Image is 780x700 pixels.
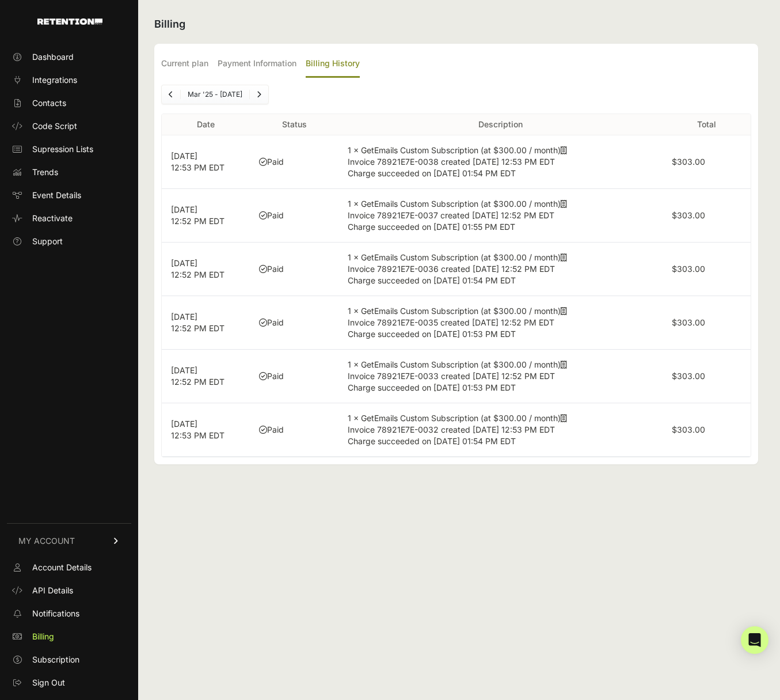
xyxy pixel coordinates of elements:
[348,264,555,274] span: Invoice 78921E7E-0036 created [DATE] 12:52 PM EDT
[250,135,338,189] td: Paid
[672,264,705,274] label: $303.00
[32,143,93,155] span: Supression Lists
[338,403,663,457] td: 1 × GetEmails Custom Subscription (at $300.00 / month)
[162,85,180,104] a: Previous
[171,150,241,173] p: [DATE] 12:53 PM EDT
[348,275,516,285] span: Charge succeeded on [DATE] 01:54 PM EDT
[162,114,250,135] th: Date
[218,51,296,78] label: Payment Information
[32,631,54,642] span: Billing
[7,581,131,600] a: API Details
[7,117,131,135] a: Code Script
[18,535,75,547] span: MY ACCOUNT
[672,157,705,167] label: $303.00
[348,157,555,167] span: Invoice 78921E7E-0038 created [DATE] 12:53 PM EDT
[171,311,241,334] p: [DATE] 12:52 PM EDT
[32,74,77,86] span: Integrations
[32,167,58,178] span: Trends
[250,189,338,243] td: Paid
[663,114,751,135] th: Total
[250,114,338,135] th: Status
[171,204,241,227] p: [DATE] 12:52 PM EDT
[32,120,77,132] span: Code Script
[338,350,663,403] td: 1 × GetEmails Custom Subscription (at $300.00 / month)
[348,436,516,446] span: Charge succeeded on [DATE] 01:54 PM EDT
[338,243,663,296] td: 1 × GetEmails Custom Subscription (at $300.00 / month)
[180,90,249,99] li: Mar '25 - [DATE]
[32,562,92,573] span: Account Details
[250,403,338,457] td: Paid
[348,168,516,178] span: Charge succeeded on [DATE] 01:54 PM EDT
[32,236,63,247] span: Support
[32,608,79,619] span: Notifications
[171,258,241,281] p: [DATE] 12:52 PM EDT
[7,604,131,623] a: Notifications
[306,51,360,78] label: Billing History
[338,189,663,243] td: 1 × GetEmails Custom Subscription (at $300.00 / month)
[348,329,516,339] span: Charge succeeded on [DATE] 01:53 PM EDT
[672,210,705,220] label: $303.00
[32,585,73,596] span: API Details
[338,135,663,189] td: 1 × GetEmails Custom Subscription (at $300.00 / month)
[348,371,555,381] span: Invoice 78921E7E-0033 created [DATE] 12:52 PM EDT
[348,317,554,327] span: Invoice 78921E7E-0035 created [DATE] 12:52 PM EDT
[154,16,758,32] h2: Billing
[338,296,663,350] td: 1 × GetEmails Custom Subscription (at $300.00 / month)
[7,523,131,558] a: MY ACCOUNT
[161,51,208,78] label: Current plan
[7,558,131,577] a: Account Details
[7,186,131,205] a: Event Details
[672,425,705,434] label: $303.00
[348,210,554,220] span: Invoice 78921E7E-0037 created [DATE] 12:52 PM EDT
[250,350,338,403] td: Paid
[348,222,515,232] span: Charge succeeded on [DATE] 01:55 PM EDT
[7,673,131,692] a: Sign Out
[37,18,102,25] img: Retention.com
[171,418,241,441] p: [DATE] 12:53 PM EDT
[7,627,131,646] a: Billing
[348,425,555,434] span: Invoice 78921E7E-0032 created [DATE] 12:53 PM EDT
[32,51,74,63] span: Dashboard
[672,371,705,381] label: $303.00
[250,296,338,350] td: Paid
[672,317,705,327] label: $303.00
[7,650,131,669] a: Subscription
[32,213,73,224] span: Reactivate
[32,677,65,688] span: Sign Out
[741,626,768,654] div: Open Intercom Messenger
[32,190,81,201] span: Event Details
[7,140,131,158] a: Supression Lists
[171,365,241,388] p: [DATE] 12:52 PM EDT
[7,209,131,228] a: Reactivate
[7,232,131,251] a: Support
[32,97,66,109] span: Contacts
[250,243,338,296] td: Paid
[7,163,131,181] a: Trends
[7,71,131,89] a: Integrations
[348,383,516,392] span: Charge succeeded on [DATE] 01:53 PM EDT
[250,85,268,104] a: Next
[32,654,79,665] span: Subscription
[7,94,131,112] a: Contacts
[338,114,663,135] th: Description
[7,48,131,66] a: Dashboard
